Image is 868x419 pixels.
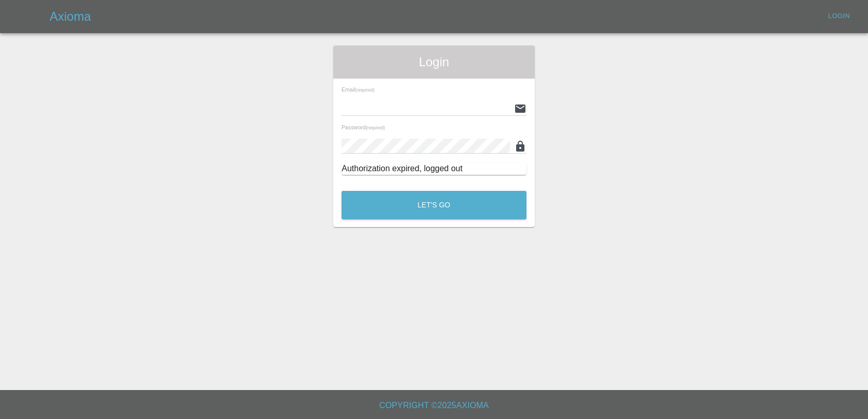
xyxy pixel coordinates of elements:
[342,191,526,219] button: Let's Go
[342,162,526,175] div: Authorization expired, logged out
[8,398,860,413] h6: Copyright © 2025 Axioma
[342,54,526,70] span: Login
[823,8,856,24] a: Login
[366,126,385,130] small: (required)
[342,86,375,93] span: Email
[355,88,375,93] small: (required)
[50,8,91,25] h5: Axioma
[342,124,385,130] span: Password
